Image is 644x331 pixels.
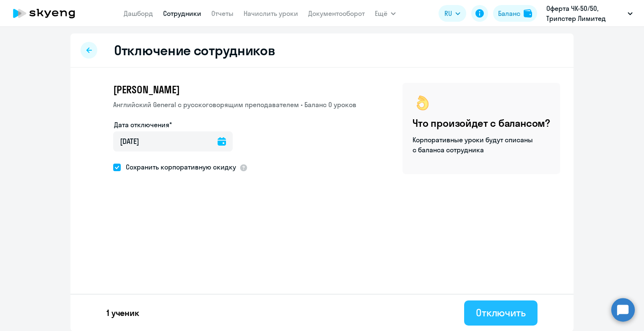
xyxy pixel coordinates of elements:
[413,93,433,113] img: ok
[444,8,452,18] span: RU
[211,9,234,18] a: Отчеты
[308,9,365,18] a: Документооборот
[464,300,538,326] button: Отключить
[114,120,172,130] label: Дата отключения*
[375,5,396,22] button: Ещё
[163,9,201,18] a: Сотрудники
[244,9,298,18] a: Начислить уроки
[546,3,624,23] p: Оферта ЧК-50/50, Трипстер Лимитед
[121,162,236,172] span: Сохранить корпоративную скидку
[413,135,534,155] p: Корпоративные уроки будут списаны с баланса сотрудника
[476,306,526,319] div: Отключить
[524,9,532,18] img: balance
[493,5,537,22] button: Балансbalance
[375,8,387,18] span: Ещё
[113,100,356,110] p: Английский General с русскоговорящим преподавателем • Баланс 0 уроков
[413,116,550,130] h4: Что произойдет с балансом?
[439,5,466,22] button: RU
[113,83,179,96] span: [PERSON_NAME]
[498,8,520,18] div: Баланс
[106,307,139,319] p: 1 ученик
[113,131,233,151] input: дд.мм.гггг
[124,9,153,18] a: Дашборд
[542,3,637,23] button: Оферта ЧК-50/50, Трипстер Лимитед
[114,42,275,59] h2: Отключение сотрудников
